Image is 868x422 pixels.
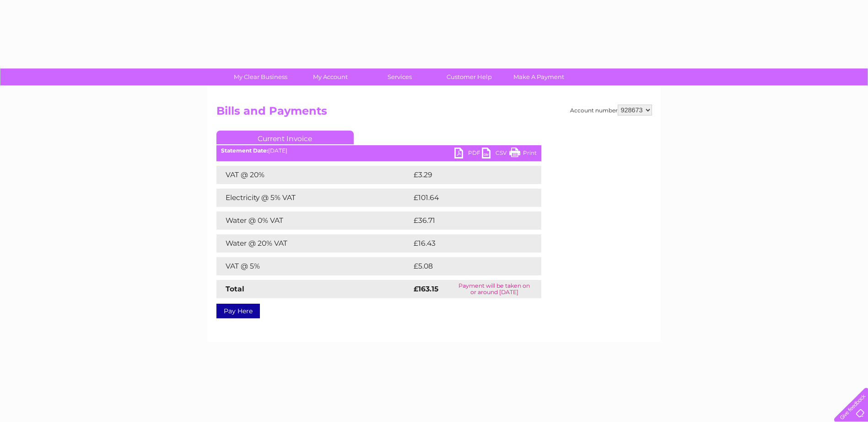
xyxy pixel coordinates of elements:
td: £36.71 [411,211,522,230]
a: My Account [292,69,368,85]
td: Water @ 0% VAT [216,211,411,230]
td: Electricity @ 5% VAT [216,189,411,207]
b: Statement Date: [221,147,268,154]
div: Account number [570,105,652,116]
a: CSV [482,148,509,161]
a: Pay Here [216,304,260,318]
td: VAT @ 20% [216,166,411,184]
a: PDF [454,148,482,161]
td: Water @ 20% VAT [216,234,411,253]
strong: Total [226,285,244,293]
strong: £163.15 [414,285,438,293]
a: Services [362,69,437,85]
td: £3.29 [411,166,520,184]
td: £5.08 [411,257,520,275]
td: Payment will be taken on or around [DATE] [447,280,541,298]
h2: Bills and Payments [216,105,652,122]
a: My Clear Business [223,69,298,85]
a: Customer Help [431,69,507,85]
td: £101.64 [411,189,524,207]
td: VAT @ 5% [216,257,411,275]
a: Make A Payment [501,69,577,85]
a: Current Invoice [216,131,354,144]
a: Print [509,148,537,161]
td: £16.43 [411,234,522,253]
div: [DATE] [216,148,541,154]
